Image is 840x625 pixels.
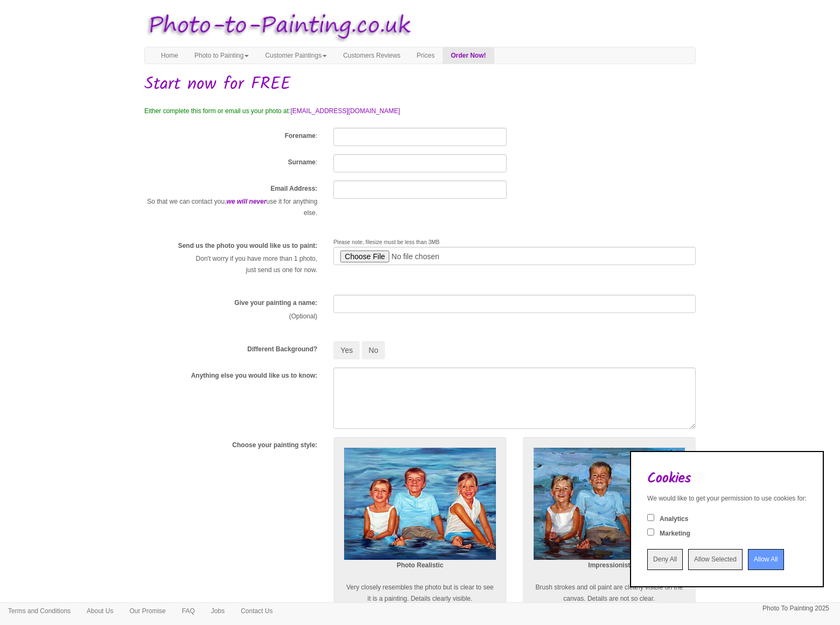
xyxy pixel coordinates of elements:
a: Photo to Painting [186,47,257,64]
div: We would like to get your permission to use cookies for: [647,494,807,503]
div: : [136,128,325,143]
p: Impressionist [534,560,685,571]
button: Yes [333,341,360,359]
p: Brush strokes and oil paint are clearly visible on the canvas. Details are not so clear. [534,582,685,605]
input: Allow All [748,549,784,570]
a: FAQ [174,603,203,619]
label: Give your painting a name: [234,298,317,308]
p: Photo To Painting 2025 [762,603,829,614]
a: About Us [79,603,121,619]
a: Home [153,47,186,64]
label: Marketing [660,529,690,538]
h2: Cookies [647,471,807,487]
label: Send us the photo you would like us to paint: [178,241,318,251]
p: Don't worry if you have more than 1 photo, just send us one for now. [144,253,317,276]
h1: Start now for FREE [144,75,696,94]
p: So that we can contact you, use it for anything else. [144,196,317,219]
a: Our Promise [121,603,173,619]
div: : [136,154,325,170]
img: Realism [344,448,495,560]
label: Email Address: [270,184,317,193]
label: Different Background? [247,345,317,354]
p: Very closely resembles the photo but is clear to see it is a painting. Details clearly visible. [344,582,495,605]
em: we will never [227,198,267,205]
label: Forename [285,131,316,141]
label: Analytics [660,515,688,524]
button: No [362,341,386,359]
label: Anything else you would like us to know: [191,371,318,380]
a: Order Now! [443,47,494,64]
img: Impressionist [534,448,685,560]
span: Either complete this form or email us your photo at: [144,107,290,115]
input: Deny All [647,549,683,570]
a: Jobs [203,603,233,619]
p: (Optional) [144,311,317,322]
a: Customers Reviews [335,47,409,64]
a: Contact Us [233,603,281,619]
img: Photo to Painting [139,5,415,47]
p: Photo Realistic [344,560,495,571]
input: Allow Selected [688,549,743,570]
span: Please note, filesize must be less than 3MB [333,239,439,245]
label: Choose your painting style: [232,441,317,450]
a: Prices [409,47,443,64]
a: [EMAIL_ADDRESS][DOMAIN_NAME] [290,107,400,115]
a: Customer Paintings [257,47,335,64]
label: Surname [288,158,316,167]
